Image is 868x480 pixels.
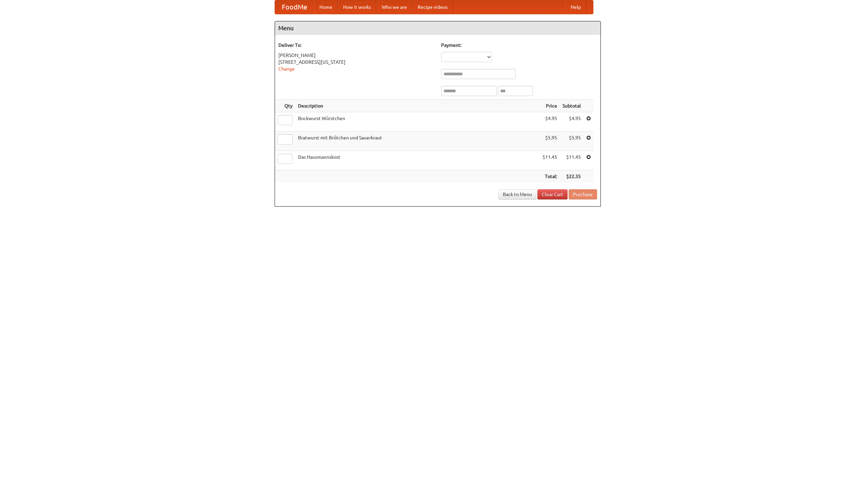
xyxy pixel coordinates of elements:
[275,0,314,14] a: FoodMe
[560,112,584,132] td: $4.95
[314,0,338,14] a: Home
[338,0,376,14] a: How it works
[295,100,540,112] th: Description
[565,0,586,14] a: Help
[560,100,584,112] th: Subtotal
[498,189,536,199] a: Back to Menu
[560,151,584,170] td: $11.45
[441,42,597,49] h5: Payment:
[540,170,560,183] th: Total:
[537,189,568,199] a: Clear Cart
[278,42,434,49] h5: Deliver To:
[540,132,560,151] td: $5.95
[295,112,540,132] td: Bockwurst Würstchen
[569,189,597,199] button: Purchase
[275,100,295,112] th: Qty
[540,100,560,112] th: Price
[540,112,560,132] td: $4.95
[412,0,453,14] a: Recipe videos
[560,170,584,183] th: $22.35
[295,132,540,151] td: Bratwurst mit Brötchen und Sauerkraut
[278,59,434,65] div: [STREET_ADDRESS][US_STATE]
[278,66,295,72] a: Change
[376,0,412,14] a: Who we are
[540,151,560,170] td: $11.45
[560,132,584,151] td: $5.95
[275,21,600,35] h4: Menu
[295,151,540,170] td: Das Hausmannskost
[278,52,434,59] div: [PERSON_NAME]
